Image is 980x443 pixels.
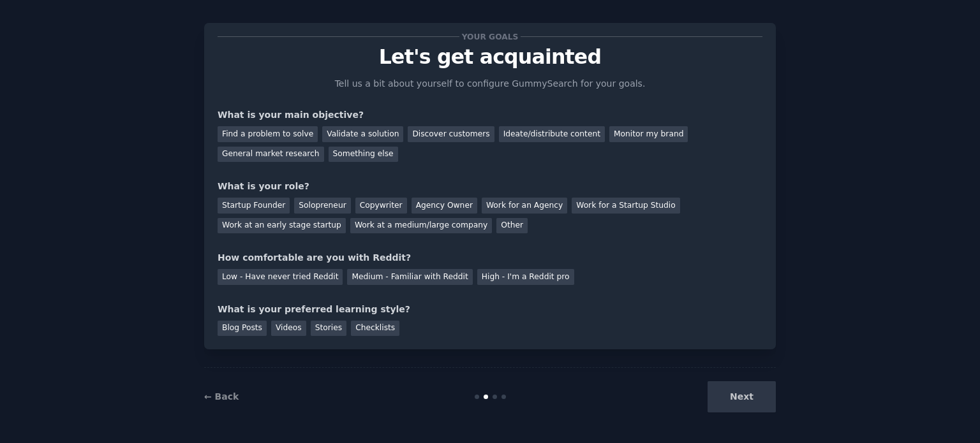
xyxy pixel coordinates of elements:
[347,269,472,285] div: Medium - Familiar with Reddit
[271,321,306,337] div: Videos
[322,126,403,142] div: Validate a solution
[496,218,528,234] div: Other
[218,46,762,68] p: Let's get acquainted
[218,218,346,234] div: Work at an early stage startup
[311,321,346,337] div: Stories
[218,108,762,122] div: What is your main objective?
[355,198,407,214] div: Copywriter
[218,198,290,214] div: Startup Founder
[204,391,239,402] a: ← Back
[218,303,762,316] div: What is your preferred learning style?
[218,251,762,265] div: How comfortable are you with Reddit?
[412,198,477,214] div: Agency Owner
[218,147,324,163] div: General market research
[609,126,688,142] div: Monitor my brand
[218,180,762,193] div: What is your role?
[477,269,574,285] div: High - I'm a Reddit pro
[329,147,398,163] div: Something else
[350,218,492,234] div: Work at a medium/large company
[351,321,399,337] div: Checklists
[572,198,679,214] div: Work for a Startup Studio
[499,126,605,142] div: Ideate/distribute content
[482,198,567,214] div: Work for an Agency
[459,30,521,43] span: Your goals
[408,126,494,142] div: Discover customers
[218,126,318,142] div: Find a problem to solve
[218,269,343,285] div: Low - Have never tried Reddit
[329,77,651,91] p: Tell us a bit about yourself to configure GummySearch for your goals.
[218,321,267,337] div: Blog Posts
[294,198,350,214] div: Solopreneur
